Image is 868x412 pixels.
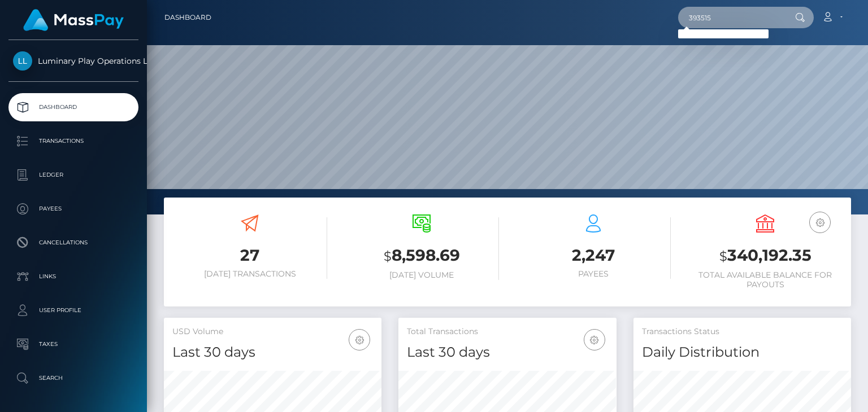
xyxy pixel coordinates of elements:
a: Transactions [8,127,138,155]
h4: Last 30 days [407,343,607,362]
a: Payees [8,195,138,223]
small: $ [384,248,392,264]
h3: 27 [172,244,327,266]
a: Links [8,262,138,291]
a: Dashboard [8,93,138,121]
h4: Last 30 days [172,343,373,362]
a: Taxes [8,330,138,358]
input: Search... [678,7,784,28]
p: Ledger [13,166,134,183]
h6: Payees [516,269,671,279]
img: Luminary Play Operations Limited [13,51,32,71]
small: $ [719,248,727,264]
p: Payees [13,200,134,217]
p: Dashboard [13,99,134,116]
img: MassPay Logo [23,9,124,31]
a: Dashboard [164,6,211,29]
a: User Profile [8,296,138,325]
p: Search [13,370,134,387]
h6: [DATE] Transactions [172,269,327,279]
h5: Transactions Status [642,326,843,338]
h5: Total Transactions [407,326,607,338]
a: Ledger [8,161,138,189]
p: User Profile [13,302,134,319]
p: Links [13,268,134,285]
h5: USD Volume [172,326,373,338]
p: Transactions [13,133,134,150]
h3: 8,598.69 [344,244,499,268]
h3: 340,192.35 [688,244,843,268]
h6: [DATE] Volume [344,270,499,280]
a: Search [8,364,138,392]
h4: Daily Distribution [642,343,843,362]
h3: 2,247 [516,244,671,266]
h6: Total Available Balance for Payouts [688,270,843,290]
p: Cancellations [13,234,134,251]
a: Cancellations [8,229,138,257]
span: Luminary Play Operations Limited [8,56,138,66]
p: Taxes [13,336,134,353]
